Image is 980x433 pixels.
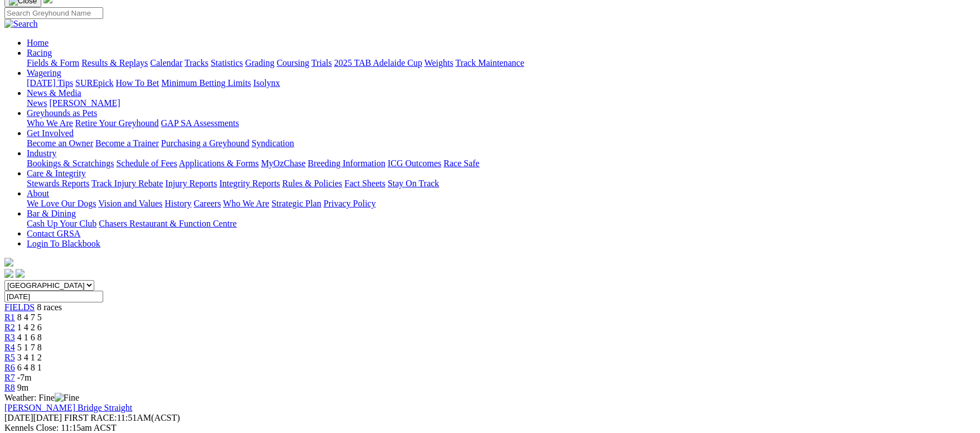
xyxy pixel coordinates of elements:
a: Wagering [27,68,61,78]
a: Contact GRSA [27,229,80,238]
a: Isolynx [253,78,280,88]
a: Schedule of Fees [116,158,177,168]
a: R4 [4,343,15,352]
img: Search [4,19,38,29]
a: Privacy Policy [324,199,376,208]
a: Statistics [211,58,243,68]
div: Kennels Close: 11:15am ACST [4,423,976,433]
a: Who We Are [27,118,73,128]
img: facebook.svg [4,269,13,278]
span: FIRST RACE: [64,413,117,422]
a: R5 [4,353,15,362]
a: Who We Are [223,199,269,208]
img: Fine [55,393,79,403]
a: [PERSON_NAME] [49,98,120,108]
a: Syndication [252,138,294,148]
span: 4 1 6 8 [17,333,42,342]
a: Applications & Forms [179,158,259,168]
a: News & Media [27,88,81,98]
div: Greyhounds as Pets [27,118,976,128]
a: Stay On Track [388,179,439,188]
a: GAP SA Assessments [161,118,239,128]
a: R7 [4,373,15,382]
a: Stewards Reports [27,179,89,188]
span: 11:51AM(ACST) [64,413,180,422]
span: 8 4 7 5 [17,312,42,322]
a: Get Involved [27,128,74,138]
a: Login To Blackbook [27,239,100,248]
a: Fact Sheets [345,179,385,188]
a: Race Safe [443,158,479,168]
a: Integrity Reports [219,179,280,188]
a: Racing [27,48,52,57]
a: Strategic Plan [272,199,321,208]
a: MyOzChase [261,158,306,168]
div: Racing [27,58,976,68]
a: Breeding Information [308,158,385,168]
a: Bookings & Scratchings [27,158,114,168]
div: Get Involved [27,138,976,148]
a: Cash Up Your Club [27,219,96,228]
a: We Love Our Dogs [27,199,96,208]
a: Become a Trainer [95,138,159,148]
a: Greyhounds as Pets [27,108,97,118]
div: Industry [27,158,976,169]
a: R3 [4,333,15,342]
a: Results & Replays [81,58,148,68]
a: Bar & Dining [27,209,76,218]
a: Careers [194,199,221,208]
a: Trials [311,58,332,68]
a: R2 [4,323,15,332]
a: Become an Owner [27,138,93,148]
span: 9m [17,383,28,392]
a: ICG Outcomes [388,158,441,168]
a: Home [27,38,49,47]
span: 1 4 2 6 [17,323,42,332]
a: [PERSON_NAME] Bridge Straight [4,403,132,412]
span: 8 races [37,302,62,312]
a: R8 [4,383,15,392]
input: Search [4,7,103,19]
span: 6 4 8 1 [17,363,42,372]
a: SUREpick [75,78,113,88]
a: Chasers Restaurant & Function Centre [99,219,236,228]
a: About [27,189,49,198]
a: Grading [245,58,274,68]
a: 2025 TAB Adelaide Cup [334,58,422,68]
a: Tracks [185,58,209,68]
a: R1 [4,312,15,322]
input: Select date [4,291,103,302]
a: [DATE] Tips [27,78,73,88]
a: Care & Integrity [27,169,86,178]
div: News & Media [27,98,976,108]
div: Wagering [27,78,976,88]
a: Calendar [150,58,182,68]
div: Bar & Dining [27,219,976,229]
span: [DATE] [4,413,62,422]
a: Fields & Form [27,58,79,68]
a: Injury Reports [165,179,217,188]
a: How To Bet [116,78,160,88]
span: Weather: Fine [4,393,79,402]
a: History [165,199,191,208]
a: News [27,98,47,108]
a: Minimum Betting Limits [161,78,251,88]
div: Care & Integrity [27,179,976,189]
div: About [27,199,976,209]
span: 3 4 1 2 [17,353,42,362]
a: R6 [4,363,15,372]
a: FIELDS [4,302,35,312]
a: Industry [27,148,56,158]
a: Purchasing a Greyhound [161,138,249,148]
a: Track Maintenance [456,58,524,68]
img: twitter.svg [16,269,25,278]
